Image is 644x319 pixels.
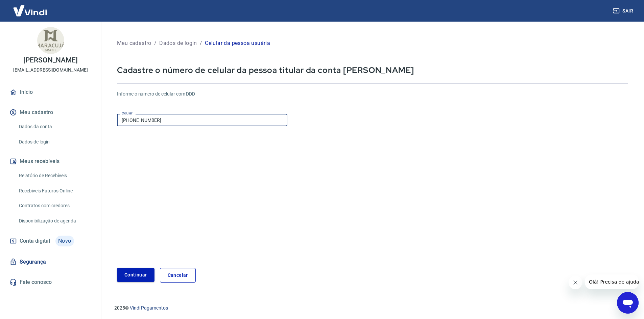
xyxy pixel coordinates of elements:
button: Sair [612,5,636,17]
p: Meu cadastro [117,39,151,47]
a: Dados de login [16,135,93,149]
p: [EMAIL_ADDRESS][DOMAIN_NAME] [13,67,88,74]
span: Olá! Precisa de ajuda? [4,5,57,10]
button: Meu cadastro [8,105,93,120]
a: Segurança [8,255,93,269]
a: Contratos com credores [16,199,93,213]
a: Dados da conta [16,120,93,134]
span: Conta digital [20,236,50,246]
p: 2025 © [114,304,628,312]
p: Cadastre o número de celular da pessoa titular da conta [PERSON_NAME] [117,65,628,75]
img: 81bace72-f707-46bd-8858-b967601abee4.jpeg [37,27,64,54]
a: Conta digitalNovo [8,233,93,249]
span: Novo [55,236,74,246]
a: Fale conosco [8,275,93,290]
img: Vindi [8,0,52,21]
iframe: Fechar mensagem [569,276,582,289]
p: / [154,39,157,47]
a: Relatório de Recebíveis [16,169,93,183]
a: Cancelar [160,268,196,283]
a: Recebíveis Futuros Online [16,184,93,198]
p: Celular da pessoa usuária [205,39,270,47]
iframe: Mensagem da empresa [585,274,639,289]
button: Continuar [117,268,154,282]
label: Celular [122,111,133,116]
h6: Informe o número de celular com DDD [117,90,628,98]
p: / [200,39,202,47]
button: Meus recebíveis [8,154,93,169]
a: Vindi Pagamentos [130,305,168,311]
p: Dados de login [159,39,197,47]
iframe: Botão para abrir a janela de mensagens [617,292,639,314]
a: Disponibilização de agenda [16,214,93,228]
a: Início [8,85,93,100]
p: [PERSON_NAME] [23,57,77,64]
